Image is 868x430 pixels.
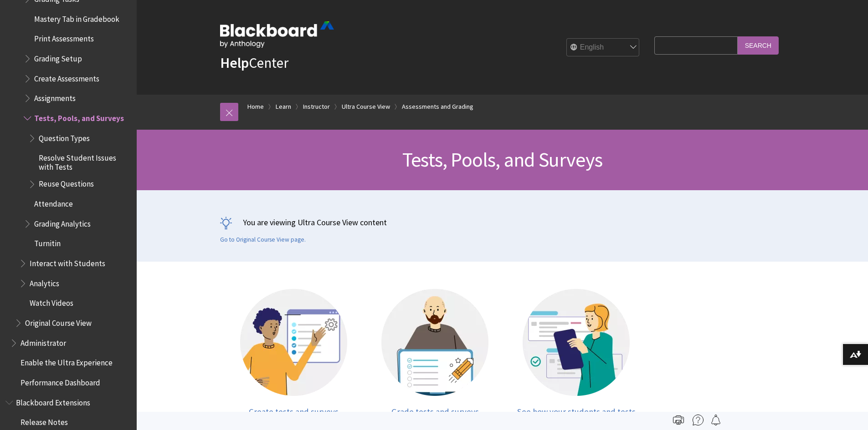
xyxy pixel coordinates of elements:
[34,236,61,248] span: Turnitin
[34,71,99,83] span: Create Assessments
[220,21,334,48] img: Blackboard by Anthology
[21,415,68,427] span: Release Notes
[34,31,94,44] span: Print Assessments
[523,289,630,396] img: Illustration of a person looking at reports to track a student's performance.
[30,276,59,288] span: Analytics
[220,217,785,228] p: You are viewing Ultra Course View content
[247,101,264,112] a: Home
[381,289,488,396] img: Illustration of a person showing a graded test.
[21,355,113,367] span: Enable the Ultra Experience
[342,101,390,112] a: Ultra Course View
[39,177,94,189] span: Reuse Questions
[30,296,73,308] span: Watch Videos
[39,150,130,172] span: Resolve Student Issues with Tests
[16,395,90,407] span: Blackboard Extensions
[276,101,291,112] a: Learn
[21,375,100,387] span: Performance Dashboard
[21,335,66,348] span: Administrator
[402,101,473,112] a: Assessments and Grading
[249,406,339,417] span: Create tests and surveys
[391,406,479,417] span: Grade tests and surveys
[34,111,124,123] span: Tests, Pools, and Surveys
[34,216,91,228] span: Grading Analytics
[25,315,92,328] span: Original Course View
[693,415,704,425] img: More help
[673,415,684,425] img: Print
[34,51,82,63] span: Grading Setup
[39,131,90,143] span: Question Types
[220,236,306,244] a: Go to Original Course View page.
[710,415,721,425] img: Follow this page
[738,36,779,54] input: Search
[402,147,602,172] span: Tests, Pools, and Surveys
[30,256,105,268] span: Interact with Students
[517,406,636,427] span: See how your students and tests are doing
[303,101,330,112] a: Instructor
[34,196,73,208] span: Attendance
[240,289,347,396] img: Illustration of a person showing how to create tests and surveys.
[220,54,249,72] strong: Help
[34,11,119,24] span: Mastery Tab in Gradebook
[34,91,76,103] span: Assignments
[220,54,288,72] a: HelpCenter
[567,39,640,57] select: Site Language Selector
